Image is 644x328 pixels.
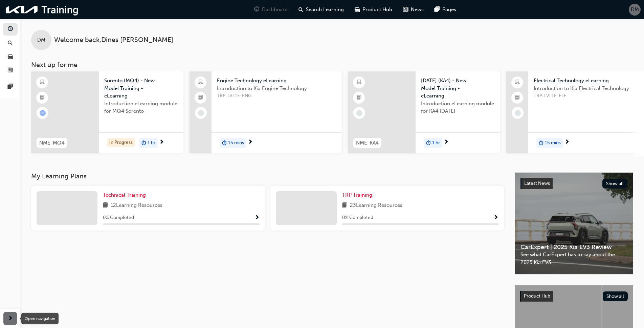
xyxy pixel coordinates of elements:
[40,93,45,102] span: booktick-icon
[442,6,456,14] span: Pages
[8,54,13,60] span: car-icon
[342,214,373,222] span: 0 % Completed
[631,6,639,14] span: DM
[515,93,520,102] span: booktick-icon
[103,191,149,199] a: Technical Training
[357,93,361,102] span: booktick-icon
[306,6,344,14] span: Search Learning
[293,3,349,17] a: search-iconSearch Learning
[421,100,495,115] span: Introduction eLearning module for KA4 [DATE]
[20,61,644,69] h3: Next up for me
[217,92,336,100] span: TRP-LVL1E-ENG
[444,139,449,146] span: next-icon
[403,5,408,14] span: news-icon
[348,71,500,153] a: NME-KA4[DATE] (KA4) - New Model Training - eLearningIntroduction eLearning module for KA4 [DATE]d...
[31,172,504,180] h3: My Learning Plans
[198,78,203,87] span: laptop-icon
[411,6,424,14] span: News
[520,291,628,302] a: Product HubShow all
[545,139,561,147] span: 15 mins
[254,215,260,221] span: Show Progress
[104,77,178,100] span: Sorento (MQ4) - New Model Training - eLearning
[104,100,178,115] span: Introduction eLearning module for MQ4 Sorento
[342,192,372,198] span: TRP Training
[228,139,244,147] span: 15 mins
[248,139,253,146] span: next-icon
[222,139,227,148] span: duration-icon
[3,3,81,17] img: kia-training
[254,5,259,14] span: guage-icon
[198,110,204,116] span: learningRecordVerb_NONE-icon
[356,110,362,116] span: learningRecordVerb_NONE-icon
[298,5,303,14] span: search-icon
[520,251,627,266] span: See what CarExpert has to say about the 2025 Kia EV3.
[350,201,402,210] span: 23 Learning Resources
[421,77,495,100] span: [DATE] (KA4) - New Model Training - eLearning
[524,180,550,186] span: Latest News
[426,139,431,148] span: duration-icon
[515,172,633,275] a: Latest NewsShow allCarExpert | 2025 Kia EV3 ReviewSee what CarExpert has to say about the 2025 Ki...
[111,201,162,210] span: 12 Learning Resources
[21,313,59,324] div: Open navigation
[629,4,641,16] button: DM
[603,291,628,301] button: Show all
[8,314,13,323] span: next-icon
[524,293,550,299] span: Product Hub
[40,110,46,116] span: learningRecordVerb_ATTEMPT-icon
[398,3,429,17] a: news-iconNews
[349,3,398,17] a: car-iconProduct Hub
[342,201,347,210] span: book-icon
[103,192,146,198] span: Technical Training
[37,36,45,44] span: DM
[254,214,260,222] button: Show Progress
[198,93,203,102] span: booktick-icon
[103,201,108,210] span: book-icon
[54,36,173,44] span: Welcome back , Dines [PERSON_NAME]
[8,68,13,74] span: news-icon
[357,78,361,87] span: learningResourceType_ELEARNING-icon
[31,71,183,153] a: NME-MQ4Sorento (MQ4) - New Model Training - eLearningIntroduction eLearning module for MQ4 Sorent...
[249,3,293,17] a: guage-iconDashboard
[520,243,627,251] span: CarExpert | 2025 Kia EV3 Review
[429,3,462,17] a: pages-iconPages
[8,84,13,90] span: pages-icon
[103,214,134,222] span: 0 % Completed
[107,138,135,147] div: In Progress
[217,85,336,92] span: Introduction to Kia Engine Technology
[159,139,164,146] span: next-icon
[262,6,288,14] span: Dashboard
[40,78,45,87] span: learningResourceType_ELEARNING-icon
[8,40,13,46] span: search-icon
[432,139,440,147] span: 1 hr
[539,139,543,148] span: duration-icon
[190,71,342,153] a: Engine Technology eLearningIntroduction to Kia Engine TechnologyTRP-LVL1E-ENGduration-icon15 mins
[342,191,375,199] a: TRP Training
[356,139,379,147] span: NME-KA4
[602,179,628,189] button: Show all
[493,215,498,221] span: Show Progress
[520,178,627,189] a: Latest NewsShow all
[435,5,440,14] span: pages-icon
[355,5,360,14] span: car-icon
[493,214,498,222] button: Show Progress
[141,139,146,148] span: duration-icon
[515,110,521,116] span: learningRecordVerb_NONE-icon
[8,26,13,32] span: guage-icon
[362,6,392,14] span: Product Hub
[217,77,336,85] span: Engine Technology eLearning
[564,139,570,146] span: next-icon
[148,139,155,147] span: 1 hr
[515,78,520,87] span: laptop-icon
[39,139,65,147] span: NME-MQ4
